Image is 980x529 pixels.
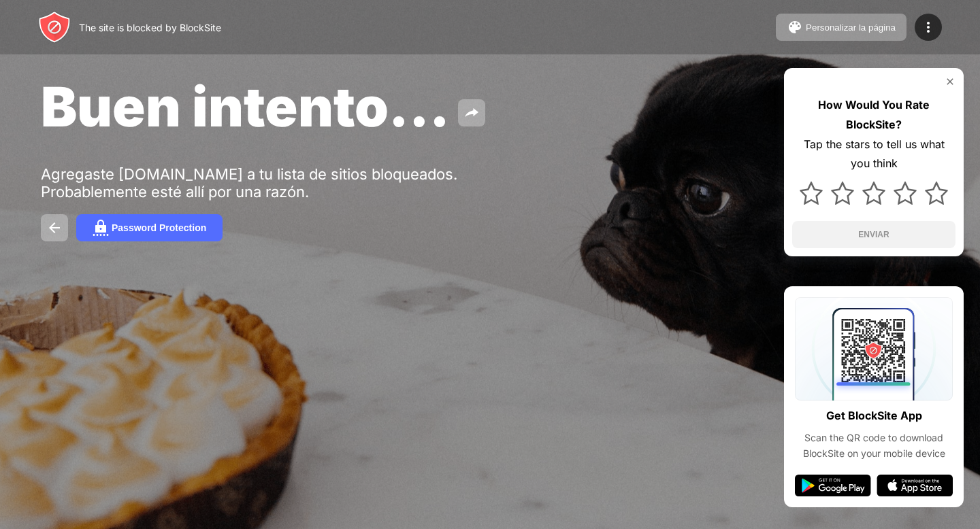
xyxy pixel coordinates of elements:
img: password.svg [93,220,109,236]
div: How Would You Rate BlockSite? [792,95,955,135]
button: Password Protection [76,214,223,241]
img: google-play.svg [795,475,871,496]
img: star.svg [862,182,885,205]
img: star.svg [894,182,917,205]
div: Tap the stars to tell us what you think [792,135,955,174]
img: share.svg [463,105,480,121]
div: Get BlockSite App [826,406,922,426]
img: star.svg [925,182,948,205]
img: header-logo.svg [38,11,71,44]
div: Agregaste [DOMAIN_NAME] a tu lista de sitios bloqueados. Probablemente esté allí por una razón. [41,165,461,201]
img: rate-us-close.svg [945,76,955,87]
img: star.svg [831,182,854,205]
button: ENVIAR [792,221,955,248]
div: Password Protection [112,222,206,233]
img: star.svg [800,182,823,205]
button: Personalizar la página [776,14,906,41]
div: The site is blocked by BlockSite [79,22,221,33]
img: menu-icon.svg [920,19,936,35]
img: app-store.svg [877,475,953,496]
div: Personalizar la página [806,22,896,33]
img: back.svg [46,220,63,236]
span: Buen intento... [41,73,450,139]
div: Scan the QR code to download BlockSite on your mobile device [795,430,953,461]
img: pallet.svg [787,19,803,35]
img: qrcode.svg [795,297,953,400]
